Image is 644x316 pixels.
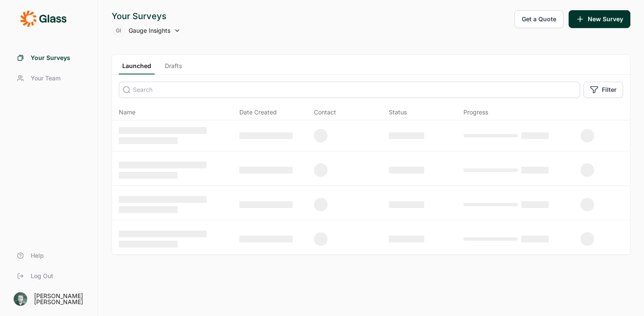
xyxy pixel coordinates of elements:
[161,62,185,74] a: Drafts
[129,26,170,35] span: Gauge Insights
[31,251,44,260] span: Help
[112,10,181,22] div: Your Surveys
[602,85,617,94] span: Filter
[31,74,60,83] span: Your Team
[119,108,135,117] span: Name
[34,293,87,305] div: [PERSON_NAME] [PERSON_NAME]
[112,24,125,37] div: GI
[584,82,623,98] button: Filter
[463,108,488,117] div: Progress
[119,82,580,98] input: Search
[31,272,53,280] span: Log Out
[569,10,630,28] button: New Survey
[389,108,407,117] div: Status
[515,10,563,28] button: Get a Quote
[14,292,27,306] img: b7pv4stizgzfqbhznjmj.png
[239,108,277,117] span: Date Created
[119,62,155,74] a: Launched
[31,54,70,62] span: Your Surveys
[314,108,336,117] div: Contact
